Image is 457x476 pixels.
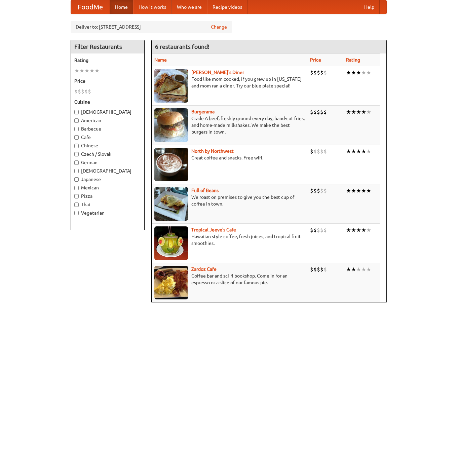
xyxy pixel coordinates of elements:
[74,203,79,207] input: Thai
[366,108,371,116] li: ★
[154,266,188,299] img: zardoz.jpg
[191,148,234,154] a: North by Northwest
[74,99,141,105] h5: Cuisine
[74,110,79,114] input: [DEMOGRAPHIC_DATA]
[310,266,313,273] li: $
[323,226,327,234] li: $
[310,57,321,63] a: Price
[74,144,79,148] input: Chinese
[351,266,356,273] li: ★
[74,186,79,190] input: Mexican
[351,226,356,234] li: ★
[346,148,351,155] li: ★
[154,148,188,181] img: north.jpg
[154,115,305,135] p: Grade A beef, freshly ground every day, hand-cut fries, and home-made milkshakes. We make the bes...
[172,0,207,14] a: Who we are
[154,233,305,247] p: Hawaiian style coffee, fresh juices, and tropical fruit smoothies.
[359,0,380,14] a: Help
[356,187,361,194] li: ★
[74,159,141,166] label: German
[155,43,210,50] ng-pluralize: 6 restaurants found!
[317,108,320,116] li: $
[74,152,79,156] input: Czech / Slovak
[356,266,361,273] li: ★
[154,272,305,286] p: Coffee bar and sci-fi bookshop. Come in for an espresso or a slice of our famous pie.
[154,187,188,221] img: beans.jpg
[74,194,79,198] input: Pizza
[351,148,356,155] li: ★
[79,67,84,74] li: ★
[313,148,317,155] li: $
[154,69,188,103] img: sallys.jpg
[74,210,141,216] label: Vegetarian
[351,187,356,194] li: ★
[74,134,141,141] label: Cafe
[361,187,366,194] li: ★
[317,226,320,234] li: $
[84,67,89,74] li: ★
[94,67,100,74] li: ★
[351,69,356,76] li: ★
[74,142,141,149] label: Chinese
[154,57,167,63] a: Name
[133,0,172,14] a: How it works
[74,88,78,95] li: $
[78,88,81,95] li: $
[191,188,219,193] a: Full of Beans
[74,109,141,115] label: [DEMOGRAPHIC_DATA]
[346,187,351,194] li: ★
[74,168,141,174] label: [DEMOGRAPHIC_DATA]
[191,266,217,272] a: Zardoz Cafe
[191,227,236,232] a: Tropical Jeeve's Cafe
[351,108,356,116] li: ★
[310,187,313,194] li: $
[361,108,366,116] li: ★
[313,69,317,76] li: $
[74,78,141,84] h5: Price
[211,24,227,30] a: Change
[313,108,317,116] li: $
[74,135,79,140] input: Cafe
[346,108,351,116] li: ★
[323,69,327,76] li: $
[88,88,91,95] li: $
[356,148,361,155] li: ★
[320,266,323,273] li: $
[356,226,361,234] li: ★
[154,76,305,89] p: Food like mom cooked, if you grew up in [US_STATE] and mom ran a diner. Try our blue plate special!
[74,177,79,182] input: Japanese
[317,266,320,273] li: $
[361,266,366,273] li: ★
[74,57,141,64] h5: Rating
[366,226,371,234] li: ★
[74,125,141,132] label: Barbecue
[346,69,351,76] li: ★
[320,108,323,116] li: $
[323,187,327,194] li: $
[346,226,351,234] li: ★
[366,69,371,76] li: ★
[323,108,327,116] li: $
[154,194,305,207] p: We roast on premises to give you the best cup of coffee in town.
[320,148,323,155] li: $
[74,67,79,74] li: ★
[74,118,79,123] input: American
[74,176,141,183] label: Japanese
[320,187,323,194] li: $
[346,266,351,273] li: ★
[323,266,327,273] li: $
[74,193,141,199] label: Pizza
[323,148,327,155] li: $
[366,148,371,155] li: ★
[84,88,88,95] li: $
[191,109,215,114] a: Burgerama
[71,0,110,14] a: FoodMe
[356,69,361,76] li: ★
[110,0,133,14] a: Home
[74,151,141,157] label: Czech / Slovak
[313,187,317,194] li: $
[310,148,313,155] li: $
